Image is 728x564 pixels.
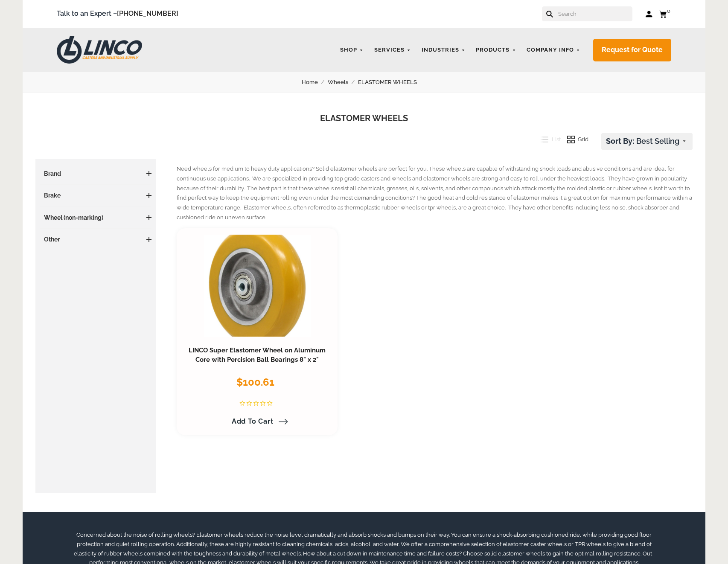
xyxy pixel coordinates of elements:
a: [PHONE_NUMBER] [117,9,178,17]
button: List [534,133,561,146]
a: Products [472,42,520,58]
a: 0 [659,9,671,19]
h3: Brake [40,191,151,200]
a: ELASTOMER WHEELS [358,78,427,87]
a: Add to Cart [227,414,288,429]
h1: ELASTOMER WHEELS [35,112,693,125]
span: 0 [667,8,670,14]
span: $100.61 [236,376,274,388]
a: Shop [336,42,368,58]
a: LINCO Super Elastomer Wheel on Aluminum Core with Percision Ball Bearings 8" x 2" [189,346,326,363]
input: Search [557,6,632,21]
h3: Brand [40,169,151,178]
a: Services [370,42,415,58]
h3: Other [40,235,151,244]
a: Wheels [328,78,358,87]
a: Request for Quote [593,39,671,61]
a: Company Info [522,42,585,58]
a: Log in [645,10,652,18]
h3: Wheel (non-marking) [40,213,151,222]
img: LINCO CASTERS & INDUSTRIAL SUPPLY [57,36,142,64]
a: Industries [417,42,470,58]
span: Add to Cart [232,417,274,425]
button: Grid [561,133,589,146]
span: Talk to an Expert – [57,8,178,20]
a: Home [302,78,328,87]
span: Need wheels for medium to heavy duty applications? Solid elastomer wheels are perfect for you. Th... [177,166,692,221]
